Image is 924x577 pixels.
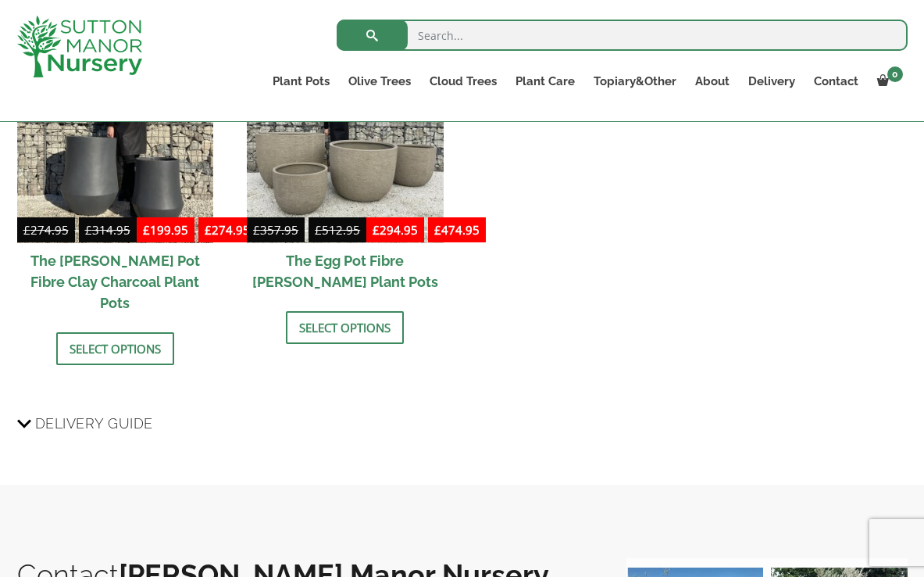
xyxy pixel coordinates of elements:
[686,70,739,92] a: About
[23,222,69,238] bdi: 274.95
[434,222,441,238] span: £
[17,46,213,242] img: The Bien Hoa Pot Fibre Clay Charcoal Plant Pots
[85,222,92,238] span: £
[315,222,322,238] span: £
[373,222,380,238] span: £
[339,70,420,92] a: Olive Trees
[205,222,250,238] bdi: 274.95
[253,222,298,238] bdi: 357.95
[263,70,339,92] a: Plant Pots
[17,220,137,243] del: -
[887,66,903,82] span: 0
[247,46,443,299] a: Sale! £357.95-£512.95 £294.95-£474.95 The Egg Pot Fibre [PERSON_NAME] Plant Pots
[17,243,213,321] h2: The [PERSON_NAME] Pot Fibre Clay Charcoal Plant Pots
[373,222,418,238] bdi: 294.95
[420,70,506,92] a: Cloud Trees
[253,222,260,238] span: £
[366,220,486,243] ins: -
[434,222,480,238] bdi: 474.95
[85,222,130,238] bdi: 314.95
[143,222,150,238] span: £
[137,220,256,243] ins: -
[205,222,212,238] span: £
[17,46,213,320] a: Sale! £274.95-£314.95 £199.95-£274.95 The [PERSON_NAME] Pot Fibre Clay Charcoal Plant Pots
[804,70,868,92] a: Contact
[506,70,584,92] a: Plant Care
[584,70,686,92] a: Topiary&Other
[247,243,443,299] h2: The Egg Pot Fibre [PERSON_NAME] Plant Pots
[17,16,142,77] img: logo
[337,20,908,51] input: Search...
[315,222,360,238] bdi: 512.95
[247,46,443,242] img: The Egg Pot Fibre Clay Champagne Plant Pots
[56,332,174,365] a: Select options for “The Bien Hoa Pot Fibre Clay Charcoal Plant Pots”
[35,409,153,438] span: Delivery Guide
[23,222,30,238] span: £
[247,220,366,243] del: -
[143,222,188,238] bdi: 199.95
[739,70,804,92] a: Delivery
[286,311,404,344] a: Select options for “The Egg Pot Fibre Clay Champagne Plant Pots”
[868,70,908,92] a: 0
